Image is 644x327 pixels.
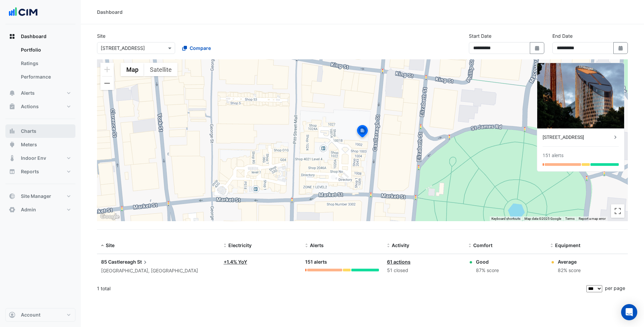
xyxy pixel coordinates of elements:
[524,217,561,220] span: Map data ©2025 Google
[9,103,15,110] app-icon: Actions
[21,103,39,110] span: Actions
[9,33,15,40] app-icon: Dashboard
[618,45,624,51] fa-icon: Select Date
[543,152,563,159] div: 151 alerts
[106,242,115,248] span: Site
[8,5,38,19] img: Company Logo
[224,259,247,265] a: +1.4% YoY
[100,77,114,90] button: Zoom out
[101,267,216,275] div: [GEOGRAPHIC_DATA], [GEOGRAPHIC_DATA]
[21,311,40,318] span: Account
[611,204,624,218] button: Toggle fullscreen view
[228,242,252,248] span: Electricity
[101,259,136,265] span: 85 Castlereagh
[97,8,123,16] div: Dashboard
[5,189,75,203] button: Site Manager
[537,63,624,128] img: 85 Castlereagh St
[392,242,409,248] span: Activity
[21,193,51,200] span: Site Manager
[5,203,75,216] button: Admin
[21,128,36,135] span: Charts
[21,168,39,175] span: Reports
[121,63,144,76] button: Show street map
[355,124,370,140] img: site-pin-selected.svg
[5,308,75,322] button: Account
[387,267,460,274] div: 51 closed
[144,63,178,76] button: Show satellite imagery
[558,258,581,265] div: Average
[9,141,15,148] app-icon: Meters
[99,212,121,221] a: Open this area in Google Maps (opens a new window)
[5,86,75,100] button: Alerts
[579,217,606,220] a: Report a map error
[565,217,575,220] a: Terms (opens in new tab)
[21,155,46,161] span: Indoor Env
[387,259,411,265] a: 61 actions
[99,212,121,221] img: Google
[605,285,625,291] span: per page
[9,128,15,135] app-icon: Charts
[473,242,492,248] span: Comfort
[9,155,15,161] app-icon: Indoor Env
[97,280,585,297] div: 1 total
[552,32,573,39] label: End Date
[97,32,105,39] label: Site
[15,43,75,57] a: Portfolio
[5,30,75,43] button: Dashboard
[621,304,637,320] div: Open Intercom Messenger
[5,100,75,113] button: Actions
[469,32,491,39] label: Start Date
[15,57,75,70] a: Ratings
[9,206,15,213] app-icon: Admin
[21,90,35,96] span: Alerts
[100,63,114,76] button: Zoom in
[21,141,37,148] span: Meters
[555,242,580,248] span: Equipment
[5,43,75,86] div: Dashboard
[5,124,75,138] button: Charts
[15,70,75,84] a: Performance
[476,267,499,274] div: 87% score
[178,42,215,54] button: Compare
[491,216,520,221] button: Keyboard shortcuts
[9,90,15,96] app-icon: Alerts
[543,134,612,141] div: [STREET_ADDRESS]
[21,206,36,213] span: Admin
[5,165,75,178] button: Reports
[310,242,324,248] span: Alerts
[5,138,75,151] button: Meters
[9,168,15,175] app-icon: Reports
[190,44,211,52] span: Compare
[5,151,75,165] button: Indoor Env
[305,258,379,266] div: 151 alerts
[137,258,149,266] span: St
[558,267,581,274] div: 82% score
[476,258,499,265] div: Good
[21,33,46,40] span: Dashboard
[534,45,540,51] fa-icon: Select Date
[9,193,15,200] app-icon: Site Manager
